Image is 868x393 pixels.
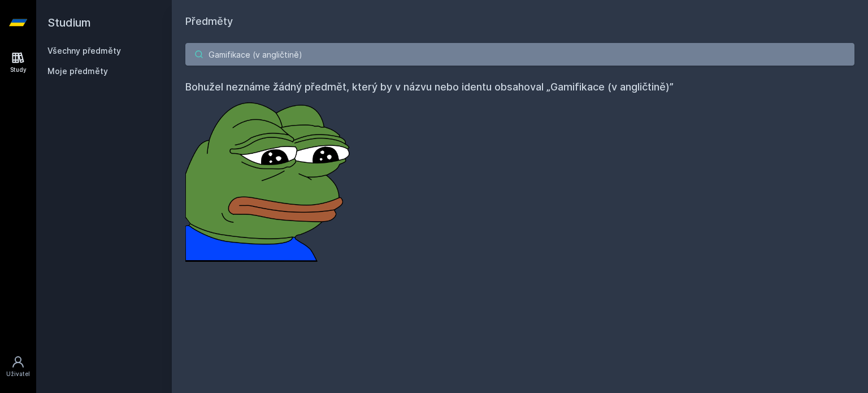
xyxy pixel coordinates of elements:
a: Uživatel [2,349,34,384]
div: Study [10,66,27,74]
h4: Bohužel neznáme žádný předmět, který by v názvu nebo identu obsahoval „Gamifikace (v angličtině)” [185,79,854,95]
a: Study [2,45,34,80]
h1: Předměty [185,14,854,29]
img: error_picture.png [185,95,355,262]
input: Název nebo ident předmětu… [185,43,854,66]
div: Uživatel [6,370,30,378]
a: Všechny předměty [47,46,121,55]
span: Moje předměty [47,66,108,77]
